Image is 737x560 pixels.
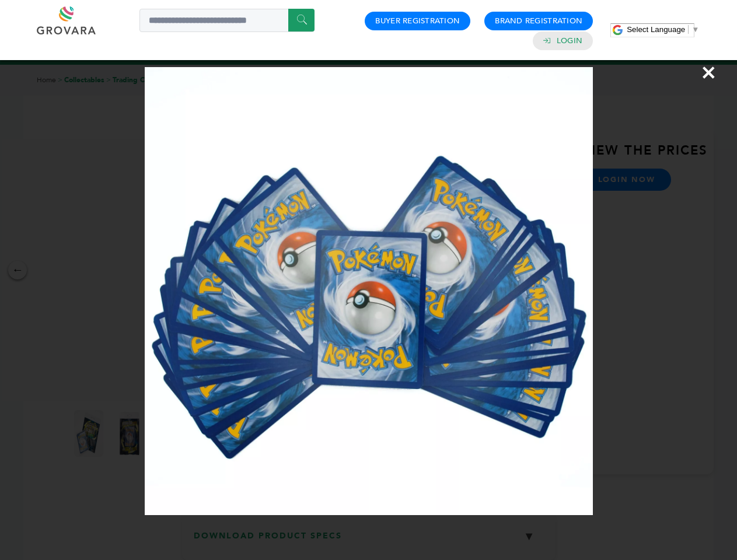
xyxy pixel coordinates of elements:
[627,25,699,34] a: Select Language​
[691,25,699,34] span: ▼
[688,25,689,34] span: ​
[627,25,685,34] span: Select Language
[145,67,593,515] img: Image Preview
[375,16,460,26] a: Buyer Registration
[495,16,582,26] a: Brand Registration
[139,9,315,32] input: Search a product or brand...
[557,36,582,46] a: Login
[701,56,717,89] span: ×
